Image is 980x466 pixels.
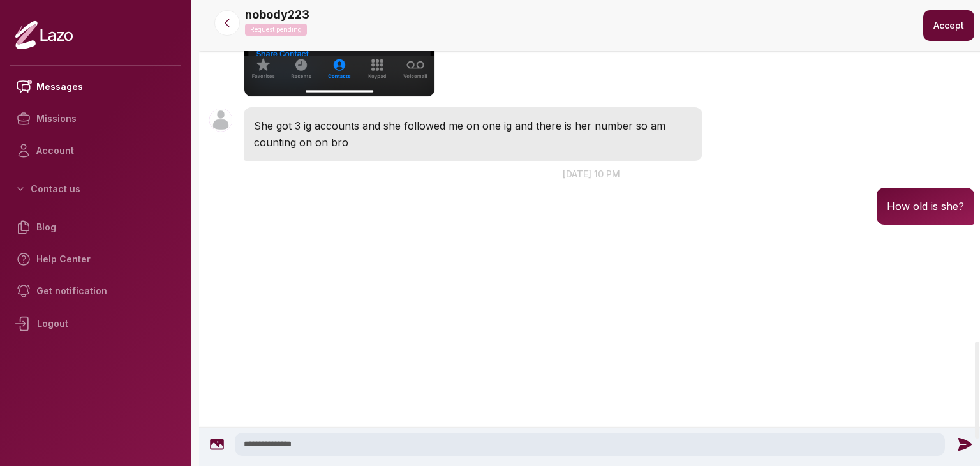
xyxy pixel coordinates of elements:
[887,198,964,214] p: How old is she?
[10,275,181,307] a: Get notification
[10,211,181,243] a: Blog
[10,71,181,103] a: Messages
[10,307,181,340] div: Logout
[10,103,181,135] a: Missions
[245,24,307,36] p: Request pending
[209,109,232,132] img: User avatar
[923,10,974,41] button: Accept
[254,117,692,151] p: She got 3 ig accounts and she followed me on one ig and there is her number so am counting on on bro
[10,177,181,200] button: Contact us
[245,6,309,24] p: nobody223
[10,243,181,275] a: Help Center
[10,135,181,167] a: Account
